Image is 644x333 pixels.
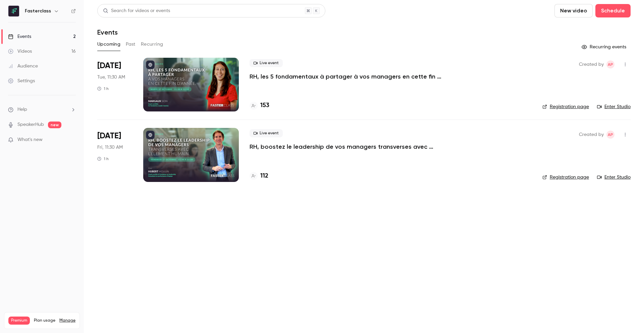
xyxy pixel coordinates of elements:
a: Registration page [542,103,589,110]
div: Oct 17 Fri, 11:30 AM (Europe/Paris) [97,128,132,182]
div: Settings [8,78,35,84]
h6: Fasterclass [25,8,51,14]
span: Premium [8,317,30,325]
a: Enter Studio [597,103,631,110]
span: [DATE] [97,60,121,71]
a: 112 [250,172,268,181]
span: [DATE] [97,131,121,141]
a: Enter Studio [597,174,631,181]
span: Plan usage [34,318,55,323]
li: help-dropdown-opener [8,106,76,113]
div: 1 h [97,86,109,91]
a: RH, les 5 fondamentaux à partager à vos managers en cette fin d’année. [250,73,451,81]
a: 153 [250,101,269,110]
span: Created by [579,60,604,68]
a: RH, boostez le leadership de vos managers transverses avec l’Élement Humain. [250,143,451,151]
div: Oct 7 Tue, 11:30 AM (Europe/Paris) [97,58,132,111]
button: Past [126,39,136,50]
div: Events [8,33,31,40]
button: Schedule [595,4,631,17]
button: New video [554,4,593,17]
button: Recurring events [579,42,631,52]
span: Fri, 11:30 AM [97,144,123,151]
div: 1 h [97,156,109,161]
span: Amory Panné [606,131,614,139]
button: Upcoming [97,39,120,50]
span: AP [608,60,613,68]
span: Amory Panné [606,60,614,68]
img: Fasterclass [8,6,19,16]
span: Created by [579,131,604,139]
a: Manage [59,318,75,323]
a: Registration page [542,174,589,181]
h4: 153 [260,101,269,110]
button: Recurring [141,39,163,50]
div: Audience [8,63,38,69]
span: Live event [250,129,283,137]
h1: Events [97,28,118,36]
span: AP [608,131,613,139]
div: Search for videos or events [103,7,170,14]
span: new [48,122,61,128]
span: Tue, 11:30 AM [97,74,125,81]
span: What's new [17,136,43,143]
a: SpeakerHub [17,121,44,128]
h4: 112 [260,172,268,181]
div: Videos [8,48,32,55]
span: Live event [250,59,283,67]
span: Help [17,106,27,113]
